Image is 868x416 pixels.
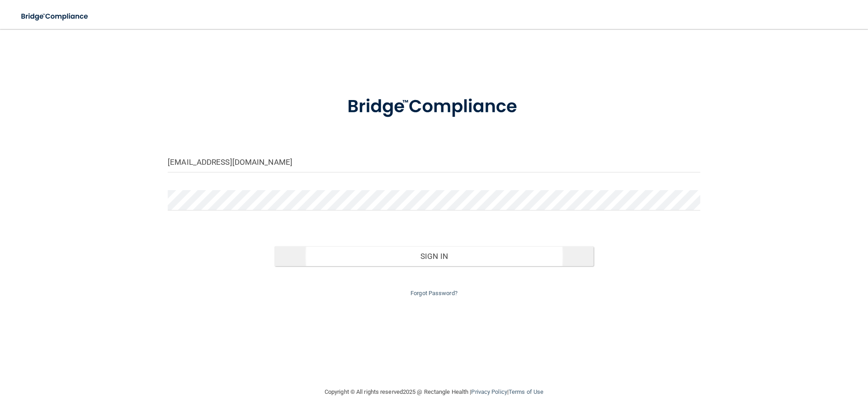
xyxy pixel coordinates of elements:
[410,290,458,296] a: Forgot Password?
[274,246,594,266] button: Sign In
[14,7,97,26] img: bridge_compliance_login_screen.278c3ca4.svg
[471,388,507,395] a: Privacy Policy
[168,152,700,172] input: Email
[329,83,539,130] img: bridge_compliance_login_screen.278c3ca4.svg
[509,388,543,395] a: Terms of Use
[712,352,857,388] iframe: Drift Widget Chat Controller
[269,378,599,406] div: Copyright © All rights reserved 2025 @ Rectangle Health | |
